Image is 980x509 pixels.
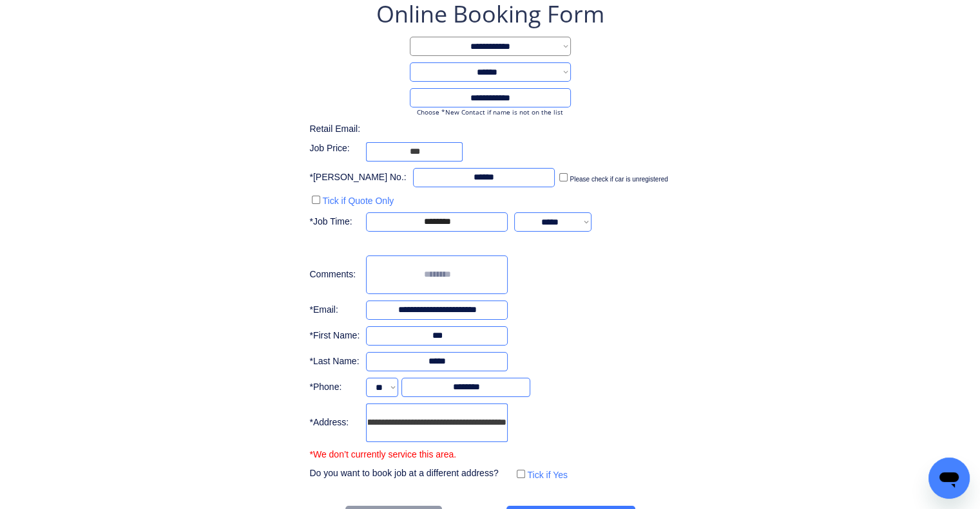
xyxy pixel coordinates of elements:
[527,470,568,480] label: Tick if Yes
[309,355,360,368] div: *Last Name:
[309,216,360,228] div: *Job Time:
[309,467,508,480] div: Do you want to book job at a different address?
[928,458,970,499] iframe: Button to launch messaging window
[309,381,360,394] div: *Phone:
[309,329,360,342] div: *First Name:
[570,176,668,183] label: Please check if car is unregistered
[309,142,360,155] div: Job Price:
[309,123,374,136] div: Retail Email:
[309,268,360,281] div: Comments:
[410,107,571,116] div: Choose *New Contact if name is not on the list
[309,416,360,429] div: *Address:
[309,171,406,184] div: *[PERSON_NAME] No.:
[309,449,456,461] div: *We don’t currently service this area.
[322,196,394,206] label: Tick if Quote Only
[309,304,360,317] div: *Email:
